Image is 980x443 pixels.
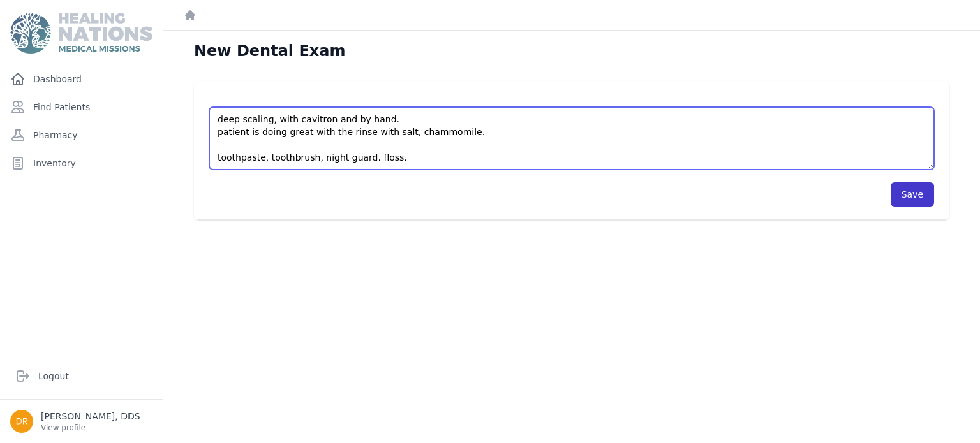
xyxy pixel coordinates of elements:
p: View profile [41,423,140,433]
a: Logout [10,363,152,389]
a: Dashboard [5,66,158,92]
a: Inventory [5,150,158,176]
a: [PERSON_NAME], DDS View profile [10,410,152,433]
h1: New Dental Exam [194,41,346,61]
p: [PERSON_NAME], DDS [41,410,140,423]
a: Pharmacy [5,122,158,148]
a: Find Patients [5,94,158,120]
button: Save [891,182,934,207]
img: Medical Missions EMR [10,13,152,54]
